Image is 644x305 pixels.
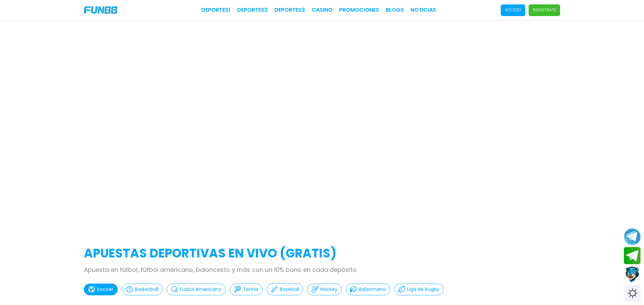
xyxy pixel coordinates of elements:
p: Soccer [97,286,113,293]
p: Baseball [280,286,299,293]
p: Futbol Americano [180,286,221,293]
button: Baseball [267,284,303,295]
button: Futbol Americano [167,284,226,295]
a: NOTICIAS [411,6,436,14]
p: Acceso [505,7,521,13]
p: Apuesta en fútbol, fútbol americano, baloncesto y más con un 10% bono en cada depósito [84,265,560,274]
button: Join telegram channel [624,228,641,245]
a: Deportes3 [274,6,305,14]
button: Tennis [230,284,263,295]
div: Switch theme [624,285,641,302]
a: Promociones [339,6,379,14]
a: CASINO [312,6,332,14]
p: Basketball [135,286,158,293]
a: Deportes1 [201,6,230,14]
img: Company Logo [84,6,117,14]
button: Hockey [307,284,342,295]
p: Tennis [243,286,258,293]
button: Contact customer service [624,266,641,283]
p: Regístrate [533,7,556,13]
h2: APUESTAS DEPORTIVAS EN VIVO (gratis) [84,244,560,262]
button: Soccer [84,284,118,295]
button: Join telegram [624,247,641,264]
button: Basketball [122,284,163,295]
a: Deportes2 [237,6,268,14]
p: Liga de Rugby [407,286,439,293]
p: Hockey [320,286,337,293]
p: Balonmano [359,286,386,293]
a: BLOGS [386,6,404,14]
button: Liga de Rugby [394,284,444,295]
button: Balonmano [346,284,390,295]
